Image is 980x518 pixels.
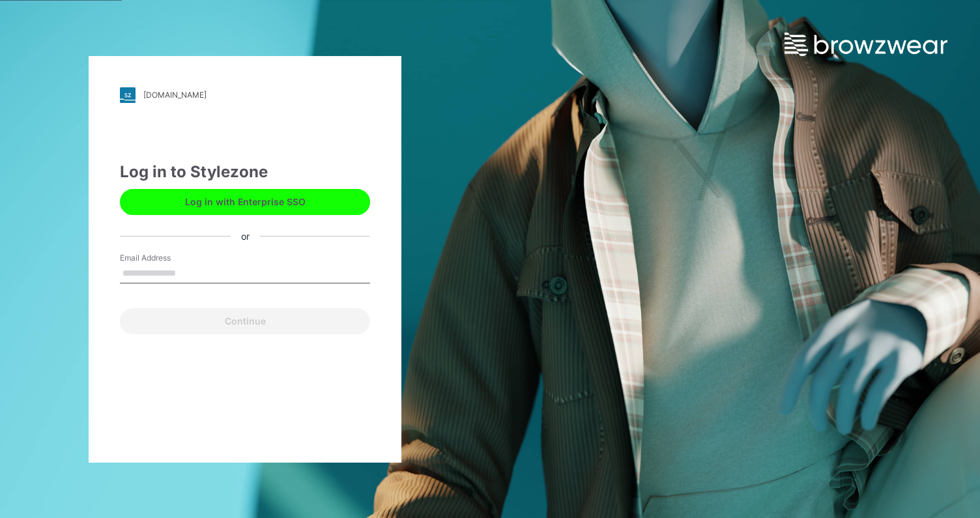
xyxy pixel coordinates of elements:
a: [DOMAIN_NAME] [120,87,370,103]
div: Log in to Stylezone [120,160,370,184]
img: browzwear-logo.e42bd6dac1945053ebaf764b6aa21510.svg [785,33,947,56]
img: stylezone-logo.562084cfcfab977791bfbf7441f1a819.svg [120,87,136,103]
div: [DOMAIN_NAME] [143,90,207,100]
div: or [231,229,260,243]
button: Log in with Enterprise SSO [120,189,370,215]
label: Email Address [120,252,211,264]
